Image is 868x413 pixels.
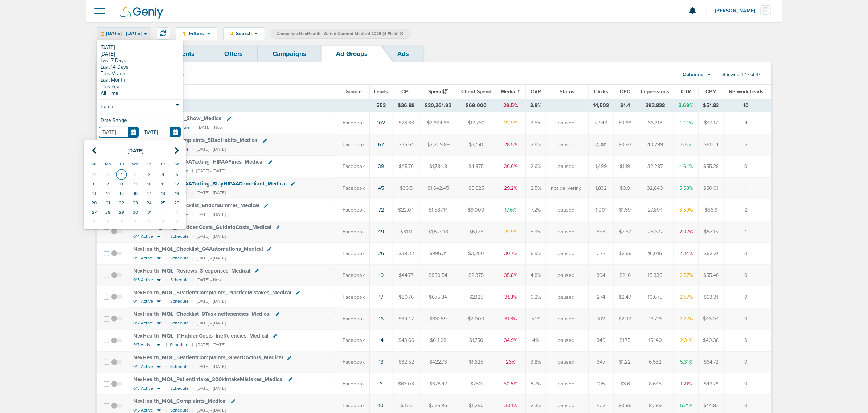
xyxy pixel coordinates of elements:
span: NexHealth_ MQL_ Checklist_ Q4Automations_ Medical [133,246,263,252]
th: Th [142,158,156,170]
td: $2,375 [456,265,496,286]
span: NexHealth_ MQL_ HIPAATexting_ HIPAAFines_ Medical [133,159,264,165]
small: Schedule [170,277,189,283]
td: 5 [115,217,128,226]
td: $69,000 [456,99,496,112]
small: | [DATE] - [DATE] [192,255,226,261]
span: Network Leads [729,89,763,95]
td: 2 [170,208,184,217]
small: Schedule [170,299,189,304]
td: Facebook [338,243,370,265]
small: Schedule [170,320,189,326]
td: $611.28 [420,330,456,351]
span: NexHealth_ MQL_ 11HiddenCosts_ GuidetoCosts_ Medical [133,224,271,230]
span: Clicks [594,89,608,95]
td: Facebook [338,308,370,330]
td: $9,000 [456,199,496,221]
td: 14,502 [589,99,614,112]
td: $44.77 [393,265,420,286]
td: 4 [724,112,771,134]
th: Mo [101,158,115,170]
span: NexHealth_ MQL_ HIPAATexting_ StayHIPAACompliant_ Medical [133,180,287,187]
th: Select Month [101,143,170,158]
td: 19 [170,189,184,198]
span: paused [558,141,575,148]
td: 349 [589,330,614,351]
td: 29.5% [496,99,525,112]
td: 3.5% [525,112,546,134]
td: $44.17 [699,112,724,134]
span: NexHealth_ MQL_ Reviews_ 3responses_ Medical [133,267,250,274]
td: 5.58% [674,177,699,199]
td: 4.44% [674,112,699,134]
td: $0.99 [614,112,636,134]
td: 1 [724,177,771,199]
td: Facebook [338,134,370,156]
td: $1,642.45 [420,177,456,199]
td: $39.76 [393,286,420,308]
td: $55.28 [699,156,724,177]
td: 22 [115,198,128,208]
td: 1 [115,170,128,179]
span: paused [558,119,575,127]
a: Offers [209,45,258,62]
td: $1.4 [614,99,636,112]
span: paused [558,380,575,388]
td: 17 [142,189,156,198]
a: This Year [99,83,181,90]
td: $51.83 [699,99,724,112]
span: paused [558,402,575,409]
a: Ad Groups [321,45,382,62]
td: 31.6% [496,308,525,330]
td: $2,209.89 [420,134,456,156]
span: NexHealth_ MQL_ No_ Show_ Medical [133,115,223,122]
span: CTR [681,89,691,95]
td: $3,250 [456,243,496,265]
td: 22.9% [496,112,525,134]
td: 15,336 [636,265,674,286]
td: $1,750 [456,330,496,351]
span: NexHealth_ MQL_ 11HiddenCosts_ Ineffciencies_ Medical [133,332,269,339]
span: 0/2 Active [133,320,153,326]
a: 26 [378,250,384,257]
td: 13,719 [636,308,674,330]
td: $20,361.92 [420,99,456,112]
a: 39 [378,163,384,169]
td: 17.6% [496,199,525,221]
td: 7 [142,217,156,226]
td: 5.1% [525,308,546,330]
a: 17 [379,294,383,300]
small: Schedule [170,255,189,261]
td: 552 [369,99,393,112]
td: $36.89 [393,99,420,112]
span: NexHealth_ MQL_ Checklist_ EndofSummer_ Medical [133,202,259,209]
td: 28 [101,208,115,217]
td: 8 [156,217,170,226]
span: paused [558,294,575,301]
td: 36.6% [496,156,525,177]
td: 35.8% [496,265,525,286]
td: $2,125 [456,286,496,308]
td: 10 [724,99,771,112]
span: CPC [620,89,630,95]
td: $1,587.14 [420,199,456,221]
small: Schedule [170,342,188,348]
span: Status [560,89,575,95]
td: 2 [128,170,142,179]
td: 10,675 [636,286,674,308]
td: 7 [101,179,115,189]
td: 2,943 [589,112,614,134]
td: 3.69% [674,99,699,112]
td: 18 [156,189,170,198]
td: 2.57% [674,265,699,286]
small: | [DATE] - Now [192,277,222,283]
td: 11 [156,179,170,189]
td: 8 [115,179,128,189]
td: $7,750 [456,134,496,156]
td: 30.7% [496,243,525,265]
td: $2.47 [614,286,636,308]
a: [DATE] [99,44,181,51]
td: 3 [87,217,101,226]
td: $43.66 [393,330,420,351]
td: $12,750 [456,112,496,134]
